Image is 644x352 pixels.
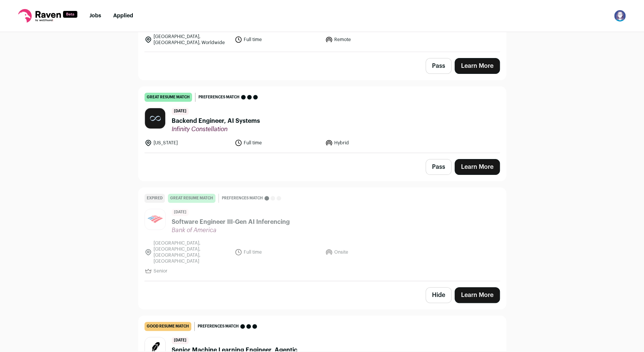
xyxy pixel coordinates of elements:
[172,227,290,234] span: Bank of America
[222,194,263,202] span: Preferences match
[138,87,506,153] a: great resume match Preferences match [DATE] Backend Engineer, AI Systems Infinity Constellation [...
[172,116,260,125] span: Backend Engineer, AI Systems
[325,34,411,46] li: Remote
[172,125,260,133] span: Infinity Constellation
[89,13,101,18] a: Jobs
[144,240,231,264] li: [GEOGRAPHIC_DATA], [GEOGRAPHIC_DATA], [GEOGRAPHIC_DATA], [GEOGRAPHIC_DATA]
[455,58,500,74] a: Learn More
[172,217,290,227] span: Software Engineer III-Gen AI Inferencing
[145,108,165,129] img: feb779d1a0d418eb0f776a50df49db856b27b98e9916bd5af78d9440774d206a.jpg
[144,139,231,147] li: [US_STATE]
[455,159,500,175] a: Learn More
[144,267,231,275] li: Senior
[144,34,231,46] li: [GEOGRAPHIC_DATA], [GEOGRAPHIC_DATA], Worldwide
[138,188,506,281] a: Expired great resume match Preferences match [DATE] Software Engineer III-Gen AI Inferencing Bank...
[172,337,189,344] span: [DATE]
[325,139,411,147] li: Hybrid
[168,194,215,203] div: great resume match
[426,58,452,74] button: Pass
[455,287,500,303] a: Learn More
[113,13,133,18] a: Applied
[144,322,191,331] div: good resume match
[614,10,626,22] button: Open dropdown
[235,34,321,46] li: Full time
[426,159,452,175] button: Pass
[144,93,192,102] div: great resume match
[325,240,411,264] li: Onsite
[426,287,452,303] button: Hide
[614,10,626,22] img: 7855959-medium_jpg
[198,93,240,101] span: Preferences match
[172,108,189,115] span: [DATE]
[235,139,321,147] li: Full time
[235,240,321,264] li: Full time
[172,209,189,216] span: [DATE]
[144,194,165,203] div: Expired
[145,209,165,230] img: f5f629a1e0418db5cd70e4c151570718f556072eea26faa94169dd8b7de5c096.jpg
[198,323,239,330] span: Preferences match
